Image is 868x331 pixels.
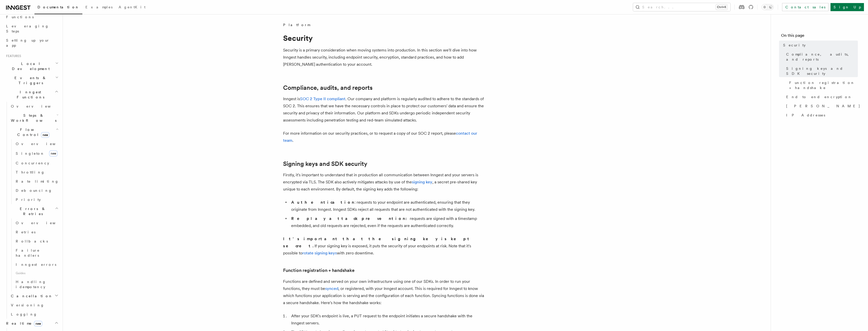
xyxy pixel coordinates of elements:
a: Signing keys and SDK security [283,160,367,167]
a: Handling idempotency [14,277,60,291]
a: Setting up your app [4,36,60,50]
span: Examples [85,5,113,9]
span: Rollbacks [16,239,48,243]
li: requests are signed with a timestamp embedded, and old requests are rejected, even if the request... [290,215,486,229]
span: Realtime [4,321,42,326]
a: synced [325,286,338,291]
a: Failure handlers [14,246,60,260]
button: Events & Triggers [4,73,60,88]
span: Compliance, audits, and reports [786,52,858,62]
p: Firstly, it's important to understand that in production all communication between Inngest and yo... [283,171,486,193]
h4: On this page [781,32,858,41]
span: AgentKit [119,5,145,9]
div: Inngest Functions [4,102,60,319]
a: AgentKit [116,2,149,14]
span: Concurrency [16,161,49,165]
span: new [34,321,42,326]
span: Overview [16,142,68,146]
button: Toggle dark mode [762,4,774,10]
strong: It's important that the signing key is kept secret. [283,236,471,248]
p: Inngest is . Our company and platform is regularly audited to adhere to the standards of SOC 2. T... [283,95,486,124]
a: signing key [412,180,432,184]
a: Overview [14,139,60,148]
button: Cancellation [9,291,60,301]
a: IP Addresses [784,111,858,120]
span: Function registration + handshake [789,80,858,90]
kbd: Ctrl+K [716,5,727,10]
span: Documentation [38,5,79,9]
span: Throttling [16,170,45,174]
span: Security [783,43,806,48]
span: Failure handlers [16,248,40,257]
strong: Replay attack prevention: [291,216,410,221]
a: Compliance, audits, and reports [784,50,858,64]
p: For more information on our security practices, or to request a copy of our SOC 2 report, please . [283,130,486,144]
span: Logging [11,312,37,316]
a: rotate signing keys [302,251,337,255]
span: Leveraging Steps [6,24,49,33]
span: Platform [283,22,310,27]
a: Inngest errors [14,260,60,269]
span: Debouncing [16,188,52,193]
li: After your SDK's endpoint is live, a PUT request to the endpoint initiates a secure handshake wit... [290,312,486,327]
a: Leveraging Steps [4,22,60,36]
a: Retries [14,228,60,237]
div: Flow Controlnew [9,139,60,204]
span: Errors & Retries [9,206,55,216]
button: Search...Ctrl+K [633,3,730,11]
span: Retries [16,230,35,234]
a: Rollbacks [14,237,60,246]
a: Compliance, audits, and reports [283,84,373,91]
a: Overview [14,218,60,228]
a: Versioning [9,301,60,310]
a: Your first Functions [4,7,60,22]
a: Logging [9,310,60,319]
span: [PERSON_NAME] [786,103,860,109]
a: End to end encryption [784,92,858,101]
a: Examples [82,2,116,14]
a: Security [781,41,858,50]
h1: Security [283,33,486,43]
button: Steps & Workflows [9,111,60,125]
a: Concurrency [14,159,60,168]
button: Local Development [4,59,60,73]
a: Sign Up [830,3,864,11]
span: IP Addresses [786,113,825,118]
button: Inngest Functions [4,88,60,102]
a: Overview [9,102,60,111]
strong: Authentication [291,200,355,205]
span: Setting up your app [6,38,50,47]
span: Handling idempotency [16,280,46,289]
a: Priority [14,195,60,204]
div: Errors & Retries [9,218,60,291]
p: Functions are defined and served on your own infrastructure using one of our SDKs. In order to ru... [283,278,486,306]
span: new [49,150,58,156]
span: Overview [16,221,68,225]
a: [PERSON_NAME] [784,101,858,111]
a: Rate limiting [14,177,60,186]
a: Function registration + handshake [787,78,858,92]
span: Signing keys and SDK security [786,66,858,76]
a: Singletonnew [14,148,60,159]
span: Singleton [16,151,45,155]
a: Signing keys and SDK security [784,64,858,78]
span: Cancellation [9,293,53,299]
p: If your signing key is exposed, it puts the security of your endpoints at risk. Note that it's po... [283,235,486,257]
button: Realtimenew [4,319,60,328]
a: Function registration + handshake [283,267,355,274]
span: Rate limiting [16,179,59,183]
a: Debouncing [14,186,60,195]
a: Documentation [34,2,82,14]
span: Inngest Functions [4,90,55,100]
span: Features [4,54,21,58]
span: Priority [16,198,41,202]
span: new [41,132,49,138]
span: Events & Triggers [4,75,55,85]
span: Flow Control [9,127,56,137]
p: Security is a primary consideration when moving systems into production. In this section we'll di... [283,47,486,68]
span: Steps & Workflows [9,113,57,123]
span: Local Development [4,61,55,71]
li: : requests to your endpoint are authenticated, ensuring that they originate from Inngest. Inngest... [290,199,486,213]
span: End to end encryption [786,94,852,99]
button: Errors & Retries [9,204,60,218]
